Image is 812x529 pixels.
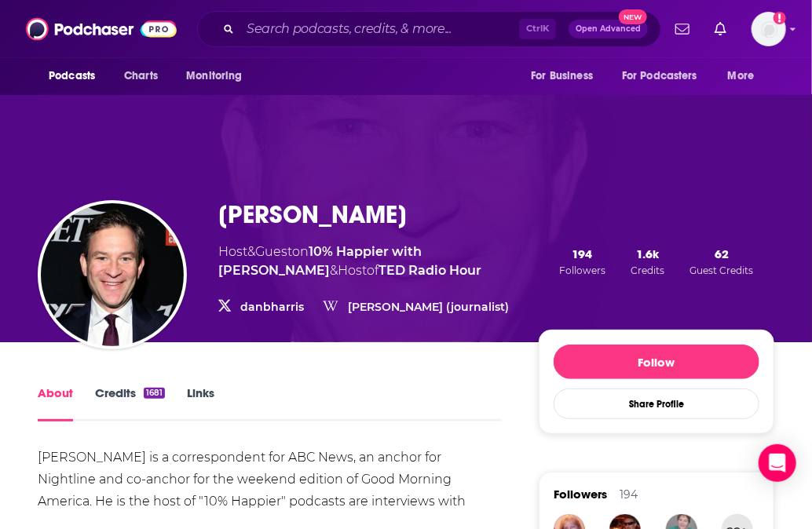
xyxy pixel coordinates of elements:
[38,385,73,421] a: About
[255,244,292,259] span: Guest
[187,385,214,421] a: Links
[197,11,661,47] div: Search podcasts, credits, & more...
[379,263,481,278] a: TED Radio Hour
[218,199,407,230] h1: [PERSON_NAME]
[752,12,786,46] button: Show profile menu
[554,487,607,502] span: Followers
[240,16,519,42] input: Search podcasts, credits, & more...
[690,264,754,276] span: Guest Credits
[26,14,177,44] img: Podchaser - Follow, Share and Rate Podcasts
[622,65,697,87] span: For Podcasters
[520,61,613,91] button: open menu
[124,65,158,87] span: Charts
[612,61,720,91] button: open menu
[519,19,556,39] span: Ctrl K
[240,300,304,314] a: danbharris
[114,61,167,91] a: Charts
[338,263,367,278] span: Host
[715,246,729,261] span: 62
[218,244,422,278] span: on
[559,264,605,276] span: Followers
[175,61,262,91] button: open menu
[569,20,648,38] button: Open AdvancedNew
[774,12,786,24] svg: Add a profile image
[49,65,95,87] span: Podcasts
[759,444,796,482] div: Open Intercom Messenger
[41,203,184,346] img: Dan Harris
[631,264,665,276] span: Credits
[348,300,509,314] a: [PERSON_NAME] (journalist)
[686,246,759,277] button: 62Guest Credits
[708,16,733,42] a: Show notifications dropdown
[218,244,422,278] a: 10% Happier with Dan Harris
[186,65,242,87] span: Monitoring
[531,65,593,87] span: For Business
[576,25,641,33] span: Open Advanced
[330,263,338,278] span: &
[619,9,647,24] span: New
[554,345,759,379] button: Follow
[38,61,115,91] button: open menu
[218,244,247,259] span: Host
[627,246,670,277] button: 1.6kCredits
[752,12,786,46] img: User Profile
[95,385,165,421] a: Credits1681
[669,16,696,42] a: Show notifications dropdown
[572,246,593,261] span: 194
[554,246,610,277] button: 194Followers
[752,12,786,46] span: Logged in as shubbardidpr
[554,389,759,419] button: Share Profile
[247,244,255,259] span: &
[728,65,755,87] span: More
[637,246,660,261] span: 1.6k
[144,388,165,399] div: 1681
[717,61,774,91] button: open menu
[367,263,481,278] span: of
[620,487,638,502] div: 194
